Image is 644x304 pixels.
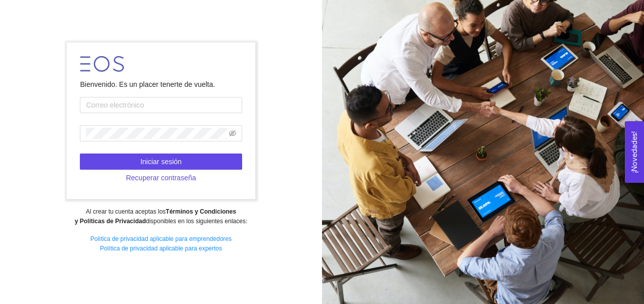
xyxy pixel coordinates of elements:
[141,156,182,167] span: Iniciar sesión
[80,154,242,170] button: Iniciar sesión
[100,245,222,252] a: Política de privacidad aplicable para expertos
[229,130,236,137] span: eye-invisible
[7,207,315,226] div: Al crear tu cuenta aceptas los disponibles en los siguientes enlaces:
[625,121,644,183] button: Open Feedback Widget
[80,56,124,72] img: LOGO
[80,97,242,113] input: Correo electrónico
[90,235,232,242] a: Política de privacidad aplicable para emprendedores
[80,174,242,182] a: Recuperar contraseña
[80,170,242,186] button: Recuperar contraseña
[126,172,196,183] span: Recuperar contraseña
[80,79,242,90] div: Bienvenido. Es un placer tenerte de vuelta.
